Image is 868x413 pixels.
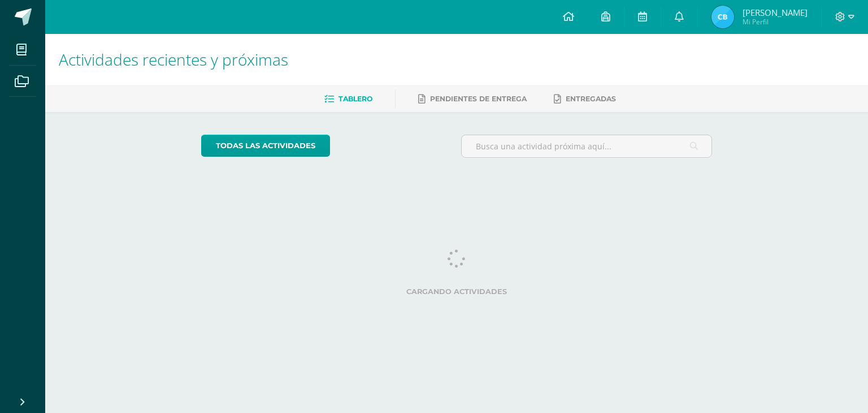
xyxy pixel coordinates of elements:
[566,94,616,103] span: Entregadas
[201,287,713,296] label: Cargando actividades
[711,6,734,28] img: 23925f2ab5bf2f62c5fc51721db45444.png
[201,135,330,157] a: todas las Actividades
[324,90,372,108] a: Tablero
[418,90,527,108] a: Pendientes de entrega
[59,49,288,70] span: Actividades recientes y próximas
[430,94,527,103] span: Pendientes de entrega
[462,135,712,157] input: Busca una actividad próxima aquí...
[554,90,616,108] a: Entregadas
[743,17,808,27] span: Mi Perfil
[338,94,372,103] span: Tablero
[743,7,808,18] span: [PERSON_NAME]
